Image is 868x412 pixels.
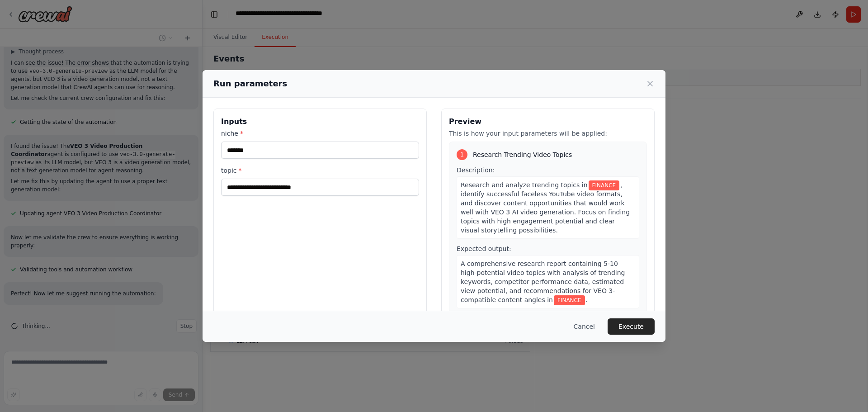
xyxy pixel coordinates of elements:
[457,166,495,174] span: Description:
[221,129,419,138] label: niche
[566,318,602,335] button: Cancel
[213,77,287,90] h2: Run parameters
[589,180,620,190] span: Variable: niche
[457,245,511,252] span: Expected output:
[461,181,588,189] span: Research and analyze trending topics in
[457,149,467,160] div: 1
[461,260,625,303] span: A comprehensive research report containing 5-10 high-potential video topics with analysis of tren...
[221,116,419,127] h3: Inputs
[461,181,630,234] span: , identify successful faceless YouTube video formats, and discover content opportunities that wou...
[554,295,585,305] span: Variable: niche
[449,129,647,138] p: This is how your input parameters will be applied:
[473,150,572,159] span: Research Trending Video Topics
[449,116,647,127] h3: Preview
[608,318,655,335] button: Execute
[221,166,419,175] label: topic
[586,296,588,303] span: .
